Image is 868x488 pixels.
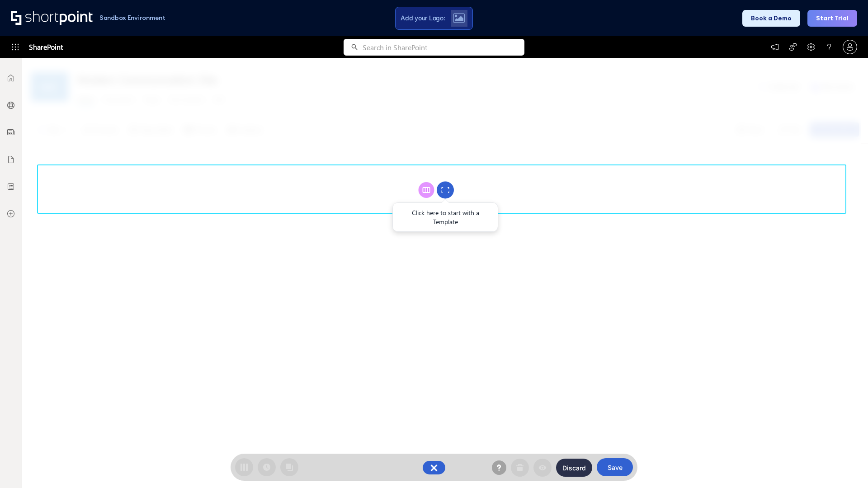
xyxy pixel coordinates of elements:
[823,445,868,488] iframe: Chat Widget
[453,13,465,23] img: Upload logo
[29,36,63,58] span: SharePoint
[742,10,800,27] button: Book a Demo
[807,10,857,27] button: Start Trial
[99,15,165,20] h1: Sandbox Environment
[556,459,592,477] button: Discard
[597,458,633,476] button: Save
[363,39,524,56] input: Search in SharePoint
[401,14,445,22] span: Add your Logo:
